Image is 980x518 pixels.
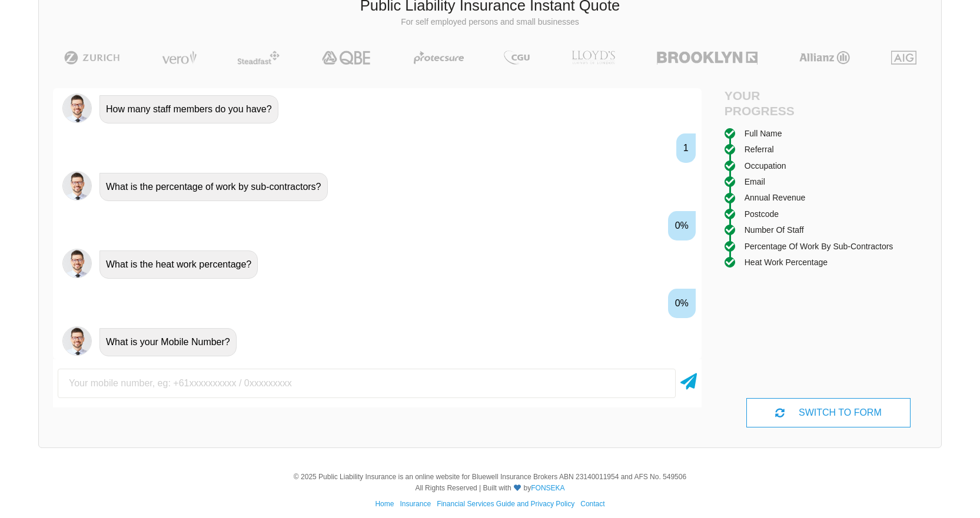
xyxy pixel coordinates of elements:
div: What is your Mobile Number? [99,328,237,356]
a: Contact [580,500,604,508]
div: Full Name [745,127,782,140]
a: Home [375,500,394,508]
div: Annual Revenue [745,191,806,204]
a: FONSEKA [531,484,564,492]
div: Heat work percentage [745,256,828,269]
img: Chatbot | PLI [62,93,92,123]
img: Protecsure | Public Liability Insurance [409,51,469,65]
div: Postcode [745,208,779,220]
img: Chatbot | PLI [62,249,92,278]
div: Number of staff [745,223,804,236]
img: Allianz | Public Liability Insurance [793,51,856,65]
div: How many staff members do you have? [99,95,278,123]
input: Your mobile number, eg: +61xxxxxxxxxx / 0xxxxxxxxx [58,369,676,398]
a: Financial Services Guide and Privacy Policy [437,500,574,508]
h4: Your Progress [725,88,829,118]
div: 0% [668,211,696,240]
div: What is the percentage of work by sub-contractors? [99,173,328,201]
div: Occupation [745,159,786,172]
img: Chatbot | PLI [62,171,92,200]
div: What is the heat work percentage? [99,250,258,279]
a: Insurance [400,500,431,508]
div: SWITCH TO FORM [746,398,910,427]
img: AIG | Public Liability Insurance [886,51,921,65]
div: 0% [668,289,696,318]
img: LLOYD's | Public Liability Insurance [565,51,622,65]
div: Percentage of work by sub-contractors [745,240,893,253]
p: For self employed persons and small businesses [48,16,932,28]
img: QBE | Public Liability Insurance [315,51,378,65]
img: Chatbot | PLI [62,326,92,356]
img: Vero | Public Liability Insurance [157,51,202,65]
div: Email [745,175,765,188]
img: Steadfast | Public Liability Insurance [232,51,284,65]
img: CGU | Public Liability Insurance [499,51,534,65]
div: Referral [745,143,774,156]
div: 1 [676,133,696,163]
img: Zurich | Public Liability Insurance [59,51,125,65]
img: Brooklyn | Public Liability Insurance [652,51,762,65]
